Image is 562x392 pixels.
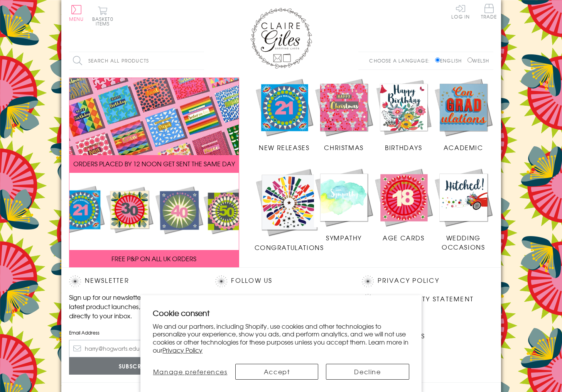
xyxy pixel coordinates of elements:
button: Accept [235,364,318,380]
button: Manage preferences [153,364,228,380]
a: New Releases [255,78,314,152]
label: Welsh [467,57,489,64]
span: Academic [444,143,483,152]
a: Accessibility Statement [378,294,474,304]
a: Christmas [314,78,374,152]
input: English [435,57,440,63]
span: Sympathy [326,233,362,242]
span: Christmas [324,143,363,152]
a: Sympathy [314,167,374,242]
a: Age Cards [374,167,434,242]
span: ORDERS PLACED BY 12 NOON GET SENT THE SAME DAY [73,159,235,168]
a: Privacy Policy [378,275,439,286]
span: Trade [481,4,497,19]
span: New Releases [259,143,309,152]
span: Manage preferences [153,367,228,376]
span: Wedding Occasions [442,233,485,252]
span: 0 items [96,15,113,27]
label: English [435,57,466,64]
input: Search [196,52,204,69]
p: Join us on our social networking profiles for up to the minute news and product releases the mome... [215,292,346,320]
span: Menu [69,15,84,22]
input: Welsh [467,57,473,63]
p: We and our partners, including Shopify, use cookies and other technologies to personalize your ex... [153,322,409,354]
p: Choose a language: [369,57,434,64]
a: Log In [451,4,470,19]
img: Claire Giles Greetings Cards [250,8,312,69]
label: Email Address [69,329,200,336]
span: FREE P&P ON ALL UK ORDERS [111,254,196,263]
a: Trade [481,4,497,20]
span: Age Cards [383,233,424,242]
h2: Cookie consent [153,308,409,318]
span: Birthdays [385,143,422,152]
span: Congratulations [255,243,324,252]
a: Congratulations [255,167,324,252]
input: Search all products [69,52,204,69]
a: Privacy Policy [162,345,203,355]
h2: Follow Us [215,275,346,287]
a: Birthdays [374,78,434,152]
input: Subscribe [69,357,200,375]
button: Basket0 items [92,6,113,26]
input: harry@hogwarts.edu [69,340,200,357]
p: Sign up for our newsletter to receive the latest product launches, news and offers directly to yo... [69,292,200,320]
a: Wedding Occasions [434,167,493,252]
button: Decline [326,364,409,380]
a: Academic [434,78,493,152]
button: Menu [69,5,84,21]
h2: Newsletter [69,275,200,287]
